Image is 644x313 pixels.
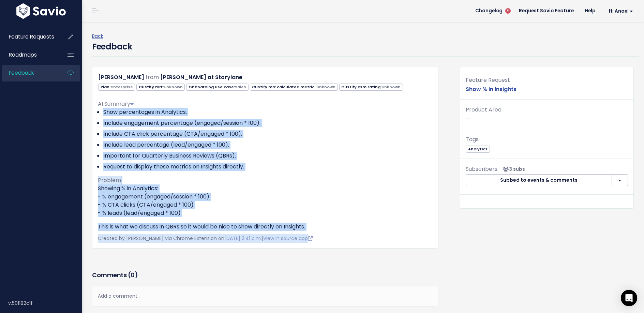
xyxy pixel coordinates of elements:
h3: Comments ( ) [92,270,438,280]
span: Sales [235,84,246,90]
span: Product Area [466,106,501,114]
li: Include lead percentage (lead/engaged * 100). [103,141,433,149]
span: Custify mrr calculated metric : [250,84,338,91]
span: Roadmaps [9,51,37,58]
li: Include CTA click percentage (CTA/engaged * 100). [103,130,433,138]
span: Feature Request [466,76,510,84]
a: [PERSON_NAME] at Storylane [160,73,242,81]
a: Hi Anael [601,6,639,16]
span: Created by [PERSON_NAME] via Chrome Extension on | [98,235,313,242]
span: Analytics [466,146,490,153]
a: Show % in Insights [466,85,516,93]
span: <p><strong>Subscribers</strong><br><br> - Anael Pichon<br> - Renee Scrybalo<br> - Efma Rosario<br... [500,166,525,173]
img: logo-white.9d6f32f41409.svg [15,3,68,19]
span: Hi Anael [609,9,633,14]
p: Showing % in Analytics: - % engagement (engaged/session * 100) - % CTA clicks (CTA/engaged * 100)... [98,184,433,217]
div: v.501182c1f [8,294,82,312]
span: Unknown [381,84,401,90]
span: Custify mrr: [136,84,185,91]
p: — [466,105,628,123]
div: Open Intercom Messenger [621,290,637,306]
a: Roadmaps [2,47,57,63]
span: Onboarding use case: [186,84,248,91]
a: Back [92,33,103,40]
a: Feature Requests [2,29,57,45]
a: Feedback [2,65,57,81]
span: Unknown [164,84,183,90]
span: 5 [505,8,511,14]
h4: Feedback [92,41,132,53]
div: Add a comment... [92,286,438,306]
a: [DATE] 2:41 p.m. [224,235,262,242]
span: Feedback [9,69,34,76]
li: Request to display these metrics on Insights directly. [103,163,433,171]
span: Changelog [475,9,503,13]
li: Show percentages in Analytics. [103,108,433,116]
li: Include engagement percentage (engaged/session * 100). [103,119,433,127]
span: Custify csm rating: [339,84,403,91]
span: Problem [98,176,121,184]
a: Request Savio Feature [513,6,579,16]
button: Subbed to events & comments [466,174,612,187]
a: [PERSON_NAME] [98,73,144,81]
span: Plan: [98,84,135,91]
span: Unknown [316,84,335,90]
a: View in source app [263,235,313,242]
span: Feature Requests [9,33,54,40]
span: from [146,73,159,81]
a: Help [579,6,601,16]
a: Analytics [466,145,490,152]
span: enterprise [110,84,133,90]
p: This is what we discuss in QBRs so it would be nice to show directly on Insights. [98,223,433,231]
li: Important for Quarterly Business Reviews (QBRs). [103,152,433,160]
span: Subscribers [466,165,497,173]
span: AI Summary [98,100,134,108]
span: Tags [466,135,479,143]
span: 0 [131,271,135,279]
